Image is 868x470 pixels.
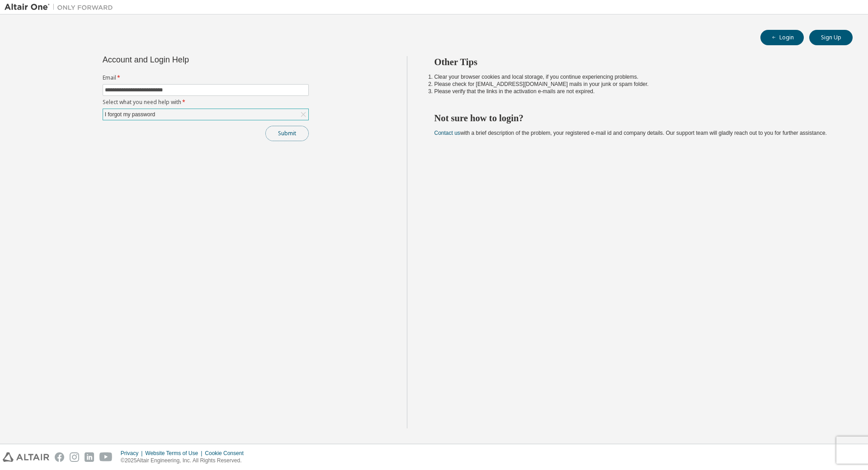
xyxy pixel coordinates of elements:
button: Sign Up [809,30,853,45]
img: instagram.svg [70,452,79,462]
li: Please check for [EMAIL_ADDRESS][DOMAIN_NAME] mails in your junk or spam folder. [434,81,837,88]
img: youtube.svg [99,452,113,462]
img: facebook.svg [55,452,64,462]
li: Clear your browser cookies and local storage, if you continue experiencing problems. [434,73,837,81]
h2: Other Tips [434,56,837,68]
h2: Not sure how to login? [434,112,837,124]
button: Submit [265,126,309,141]
img: Altair One [5,3,118,12]
div: I forgot my password [104,109,156,119]
label: Email [103,74,309,81]
img: altair_logo.svg [3,452,49,462]
div: Privacy [121,450,145,457]
div: Cookie Consent [205,450,249,457]
li: Please verify that the links in the activation e-mails are not expired. [434,88,837,95]
div: I forgot my password [103,109,308,120]
p: © 2025 Altair Engineering, Inc. All Rights Reserved. [121,457,249,465]
a: Contact us [434,130,460,136]
button: Login [760,30,804,45]
div: Website Terms of Use [145,450,205,457]
span: with a brief description of the problem, your registered e-mail id and company details. Our suppo... [434,130,827,136]
img: linkedin.svg [85,452,94,462]
label: Select what you need help with [103,99,309,106]
div: Account and Login Help [103,56,268,63]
